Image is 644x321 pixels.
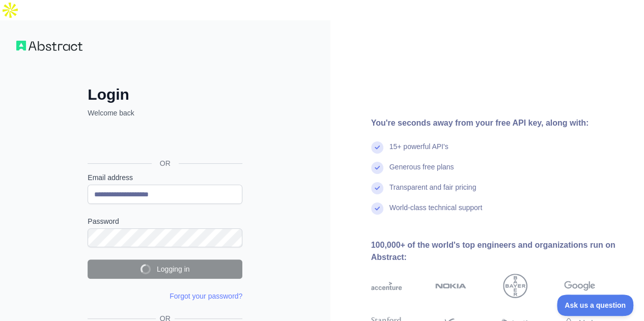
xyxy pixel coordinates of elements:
a: Forgot your password? [170,292,242,300]
label: Email address [88,172,242,183]
p: Welcome back [88,108,242,118]
img: google [564,274,595,298]
img: check mark [371,182,383,194]
div: World-class technical support [389,202,483,223]
iframe: Toggle Customer Support [557,295,634,316]
label: Password [88,216,242,226]
img: accenture [371,274,402,298]
div: 100,000+ of the world's top engineers and organizations run on Abstract: [371,239,628,264]
img: bayer [503,274,527,298]
img: check mark [371,202,383,215]
span: OR [152,158,179,168]
img: Workflow [16,41,82,51]
img: nokia [435,274,466,298]
iframe: Kirjaudu Google-tilillä -painike [82,129,245,152]
div: 15+ powerful API's [389,141,449,162]
div: Generous free plans [389,162,454,182]
img: check mark [371,162,383,174]
div: You're seconds away from your free API key, along with: [371,117,628,129]
img: check mark [371,141,383,154]
button: Logging in [88,259,242,279]
div: Transparent and fair pricing [389,182,477,202]
h2: Login [88,85,242,104]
